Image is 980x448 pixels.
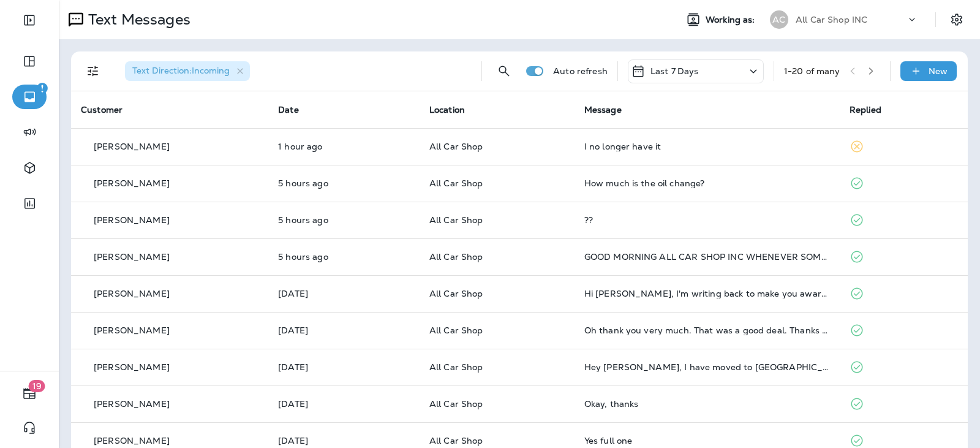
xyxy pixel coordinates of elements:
[429,104,465,115] span: Location
[278,252,410,262] p: Aug 22, 2025 11:18 AM
[29,380,45,392] span: 19
[584,215,830,225] div: ??
[429,398,483,409] span: All Car Shop
[584,436,830,446] div: Yes full one
[125,61,250,81] div: Text Direction:Incoming
[278,104,299,115] span: Date
[278,436,410,446] p: Aug 21, 2025 11:00 AM
[946,9,968,31] button: Settings
[650,66,699,76] p: Last 7 Days
[584,399,830,409] div: Okay, thanks
[784,66,840,76] div: 1 - 20 of many
[278,289,410,298] p: Aug 21, 2025 02:33 PM
[94,215,170,225] p: [PERSON_NAME]
[94,178,170,188] p: [PERSON_NAME]
[429,178,483,189] span: All Car Shop
[584,325,830,335] div: Oh thank you very much. That was a good deal. Thanks for getting in touch with me, but I'm in Cin...
[12,381,47,406] button: 19
[278,325,410,335] p: Aug 21, 2025 02:26 PM
[429,288,483,299] span: All Car Shop
[12,8,47,32] button: Expand Sidebar
[429,362,483,373] span: All Car Shop
[278,362,410,372] p: Aug 21, 2025 02:04 PM
[850,104,881,115] span: Replied
[584,178,830,188] div: How much is the oil change?
[94,252,170,262] p: [PERSON_NAME]
[278,215,410,225] p: Aug 22, 2025 11:26 AM
[584,104,622,115] span: Message
[584,142,830,151] div: I no longer have it
[770,10,788,29] div: AC
[132,65,230,76] span: Text Direction : Incoming
[278,399,410,409] p: Aug 21, 2025 11:58 AM
[94,436,170,446] p: [PERSON_NAME]
[584,252,830,262] div: GOOD MORNING ALL CAR SHOP INC WHENEVER SOMETHING GO WRONG WITH MY CAR I BRING IT TWO ALL CAR CAR ...
[429,251,483,262] span: All Car Shop
[94,142,170,151] p: [PERSON_NAME]
[278,142,410,151] p: Aug 22, 2025 03:15 PM
[94,289,170,298] p: [PERSON_NAME]
[492,59,516,83] button: Search Messages
[553,66,608,76] p: Auto refresh
[429,141,483,152] span: All Car Shop
[429,215,483,226] span: All Car Shop
[796,15,867,25] p: All Car Shop INC
[94,399,170,409] p: [PERSON_NAME]
[584,289,830,298] div: Hi Joe, I'm writing back to make you aware that I've been totally displeased with All Cars since ...
[83,10,190,29] p: Text Messages
[429,435,483,446] span: All Car Shop
[706,15,758,25] span: Working as:
[81,59,105,83] button: Filters
[81,104,123,115] span: Customer
[94,325,170,335] p: [PERSON_NAME]
[584,362,830,372] div: Hey Joe, I have moved to Winter Haven, FL. Thank you!
[429,325,483,336] span: All Car Shop
[929,66,948,76] p: New
[278,178,410,188] p: Aug 22, 2025 11:48 AM
[94,362,170,372] p: [PERSON_NAME]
